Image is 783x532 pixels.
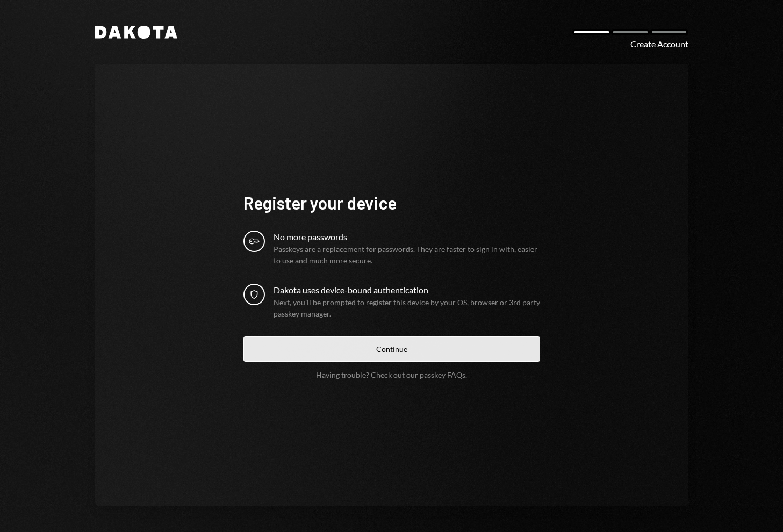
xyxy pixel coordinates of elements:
[274,284,540,297] div: Dakota uses device-bound authentication
[274,231,540,243] div: No more passwords
[243,336,540,362] button: Continue
[274,243,540,266] div: Passkeys are a replacement for passwords. They are faster to sign in with, easier to use and much...
[274,297,540,319] div: Next, you’ll be prompted to register this device by your OS, browser or 3rd party passkey manager.
[630,38,688,51] div: Create Account
[420,370,465,380] a: passkey FAQs
[316,370,467,379] div: Having trouble? Check out our .
[243,192,540,213] h1: Register your device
